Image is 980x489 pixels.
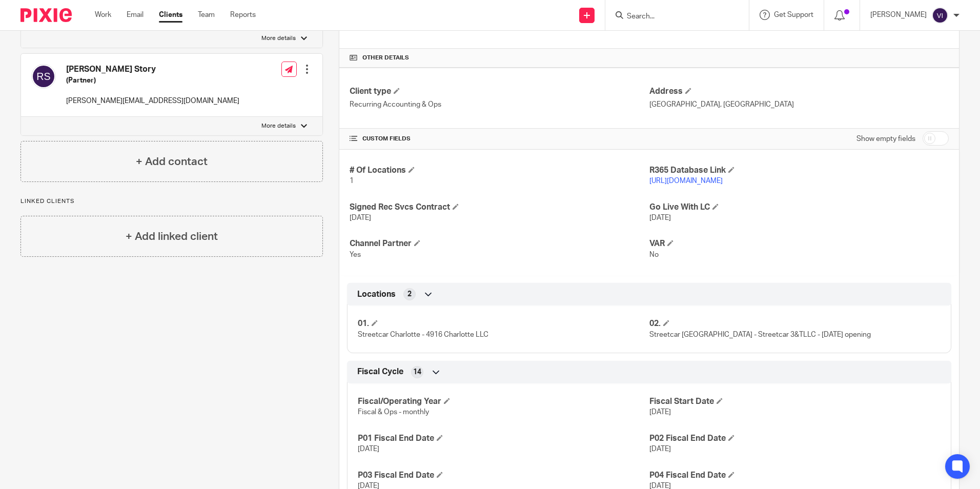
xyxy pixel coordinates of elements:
[358,331,488,338] span: Streetcar Charlotte - 4916 Charlotte LLC
[66,96,239,106] p: [PERSON_NAME][EMAIL_ADDRESS][DOMAIN_NAME]
[127,10,144,20] a: Email
[649,165,949,176] h4: R365 Database Link
[350,202,649,213] h4: Signed Rec Svcs Contract
[159,10,182,20] a: Clients
[95,10,111,20] a: Work
[856,134,915,144] label: Show empty fields
[31,64,56,89] img: svg%3E
[358,470,649,481] h4: P03 Fiscal End Date
[649,251,659,258] span: No
[350,135,649,143] h4: CUSTOM FIELDS
[870,10,927,20] p: [PERSON_NAME]
[198,10,215,20] a: Team
[407,289,412,299] span: 2
[126,229,218,244] h4: + Add linked client
[66,64,239,75] h4: [PERSON_NAME] Story
[66,75,239,86] h5: (Partner)
[649,409,671,416] span: [DATE]
[649,214,671,221] span: [DATE]
[649,396,941,407] h4: Fiscal Start Date
[649,445,671,453] span: [DATE]
[413,367,421,377] span: 14
[649,99,949,110] p: [GEOGRAPHIC_DATA], [GEOGRAPHIC_DATA]
[649,238,949,249] h4: VAR
[261,122,296,130] p: More details
[350,165,649,176] h4: # Of Locations
[932,7,948,24] img: svg%3E
[357,366,403,377] span: Fiscal Cycle
[230,10,256,20] a: Reports
[649,202,949,213] h4: Go Live With LC
[350,251,361,258] span: Yes
[350,214,371,221] span: [DATE]
[649,331,871,338] span: Streetcar [GEOGRAPHIC_DATA] - Streetcar 3&TLLC - [DATE] opening
[358,318,649,329] h4: 01.
[350,177,354,185] span: 1
[261,34,296,43] p: More details
[21,8,72,22] img: Pixie
[362,54,409,62] span: Other details
[774,11,813,18] span: Get Support
[358,396,649,407] h4: Fiscal/Operating Year
[350,99,649,110] p: Recurring Accounting & Ops
[358,409,429,416] span: Fiscal & Ops - monthly
[649,433,941,444] h4: P02 Fiscal End Date
[649,470,941,481] h4: P04 Fiscal End Date
[649,86,949,97] h4: Address
[350,238,649,249] h4: Channel Partner
[358,433,649,444] h4: P01 Fiscal End Date
[21,197,323,206] p: Linked clients
[357,289,396,300] span: Locations
[358,445,379,453] span: [DATE]
[626,12,718,22] input: Search
[350,86,649,97] h4: Client type
[649,177,723,185] a: [URL][DOMAIN_NAME]
[136,154,208,170] h4: + Add contact
[649,318,941,329] h4: 02.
